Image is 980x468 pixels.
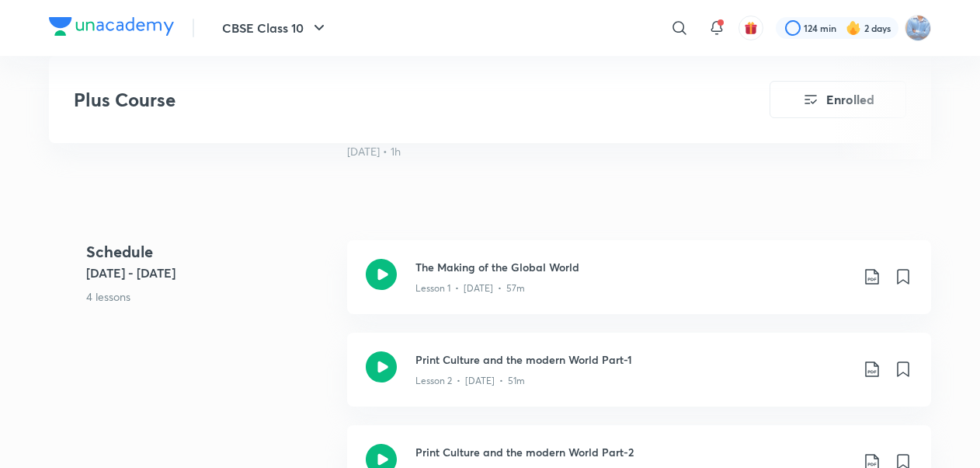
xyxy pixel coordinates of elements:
[213,12,338,44] button: CBSE Class 10
[347,333,931,425] a: Print Culture and the modern World Part-1Lesson 2 • [DATE] • 51m
[86,288,335,305] p: 4 lessons
[905,15,931,41] img: sukhneet singh sidhu
[86,264,335,282] h5: [DATE] - [DATE]
[347,240,931,333] a: The Making of the Global WorldLesson 1 • [DATE] • 57m
[74,89,682,111] h3: Plus Course
[86,240,335,264] h4: Schedule
[415,374,525,388] p: Lesson 2 • [DATE] • 51m
[770,81,906,118] button: Enrolled
[347,144,558,159] div: 25th Jul • 1h
[846,20,861,36] img: streak
[415,444,850,460] h3: Print Culture and the modern World Part-2
[415,351,850,368] h3: Print Culture and the modern World Part-1
[415,259,850,275] h3: The Making of the Global World
[738,16,763,40] button: avatar
[744,21,758,35] img: avatar
[49,17,174,36] img: Company Logo
[49,17,174,40] a: Company Logo
[415,281,525,295] p: Lesson 1 • [DATE] • 57m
